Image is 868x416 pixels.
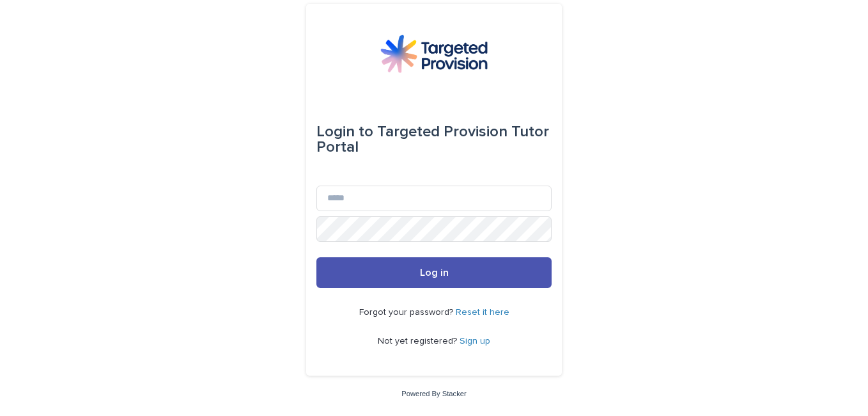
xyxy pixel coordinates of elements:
[359,308,456,317] span: Forgot your password?
[420,268,449,278] span: Log in
[378,337,460,346] span: Not yet registered?
[316,124,373,140] span: Login to
[316,257,552,288] button: Log in
[316,114,552,165] div: Targeted Provision Tutor Portal
[380,35,488,73] img: M5nRWzHhSzIhMunXDL62
[401,390,466,397] a: Powered By Stacker
[456,308,509,317] a: Reset it here
[460,337,490,346] a: Sign up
